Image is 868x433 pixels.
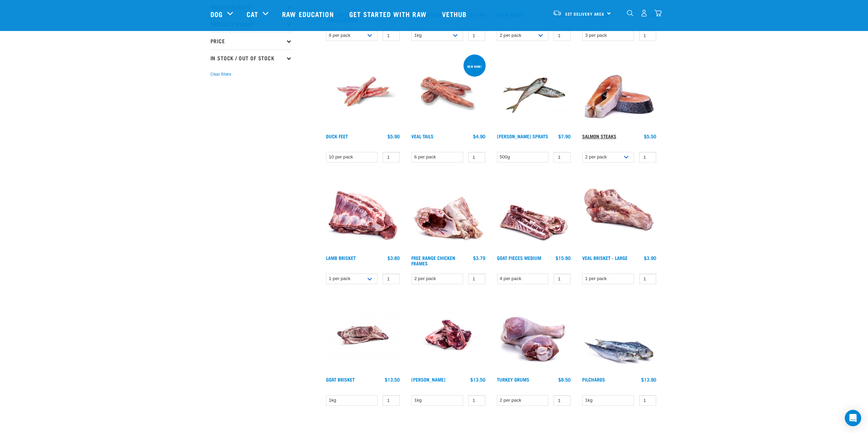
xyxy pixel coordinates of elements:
a: Raw Education [275,0,342,28]
img: 1236 Chicken Frame Turks 01 [410,175,487,252]
a: Dog [210,9,223,19]
a: Turkey Drums [497,378,529,381]
img: Veal Tails [410,53,487,130]
img: Jack Mackarel Sparts Raw Fish For Dogs [495,53,573,130]
img: Goat Brisket [324,296,402,374]
input: 1 [468,152,485,163]
input: 1 [554,152,571,163]
input: 1 [383,395,400,406]
input: 1 [383,274,400,284]
a: Vethub [435,0,475,28]
a: Cat [247,9,258,19]
a: Lamb Brisket [326,257,356,259]
div: $13.50 [470,377,485,382]
input: 1 [468,395,485,406]
div: $13.50 [385,377,400,382]
input: 1 [639,274,656,284]
input: 1 [554,30,571,41]
p: In Stock / Out Of Stock [210,49,292,66]
a: Goat Brisket [326,378,355,381]
img: home-icon@2x.png [654,10,662,17]
span: Set Delivery Area [565,13,605,15]
div: $8.50 [558,377,571,382]
img: user.png [641,10,648,17]
input: 1 [383,30,400,41]
a: Goat Pieces Medium [497,257,541,259]
div: Open Intercom Messenger [845,410,861,426]
div: $3.80 [387,255,400,261]
p: Price [210,32,292,49]
input: 1 [639,30,656,41]
img: home-icon-1@2x.png [627,10,633,16]
img: van-moving.png [553,10,562,16]
input: 1 [639,395,656,406]
a: Salmon Steaks [582,135,616,137]
input: 1 [639,152,656,163]
img: 1253 Turkey Drums 01 [495,296,573,374]
div: $5.90 [387,134,400,139]
img: Venison Brisket Bone 1662 [410,296,487,374]
input: 1 [554,395,571,406]
div: $3.90 [644,255,656,261]
a: Free Range Chicken Frames [411,257,455,264]
a: [PERSON_NAME] [411,378,445,381]
a: Get started with Raw [342,0,435,28]
a: Duck Feet [326,135,348,137]
div: $5.50 [644,134,656,139]
img: Four Whole Pilchards [580,296,658,374]
img: 1205 Veal Brisket 1pp 01 [580,175,658,252]
input: 1 [383,152,400,163]
a: Pilchards [582,378,605,381]
img: 1197 Goat Pieces Medium 01 [495,175,573,252]
div: New bone! [464,61,485,72]
img: 1240 Lamb Brisket Pieces 01 [324,175,402,252]
div: $15.90 [556,255,571,261]
div: $3.79 [473,255,485,261]
div: $4.90 [473,134,485,139]
div: $13.90 [641,377,656,382]
button: Clear filters [210,71,231,77]
div: $7.90 [558,134,571,139]
a: Veal Tails [411,135,433,137]
input: 1 [468,30,485,41]
input: 1 [554,274,571,284]
a: Veal Brisket - Large [582,257,628,259]
input: 1 [468,274,485,284]
img: 1148 Salmon Steaks 01 [580,53,658,130]
a: [PERSON_NAME] Sprats [497,135,548,137]
img: Raw Essentials Duck Feet Raw Meaty Bones For Dogs [324,53,402,130]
